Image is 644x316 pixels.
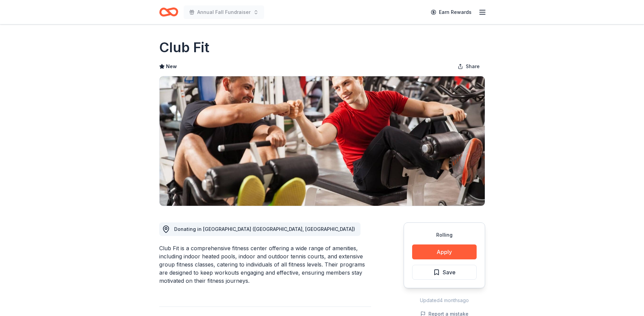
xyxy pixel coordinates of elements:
button: Apply [412,244,477,259]
span: Save [443,268,456,277]
div: Rolling [412,231,477,239]
span: Donating in [GEOGRAPHIC_DATA] ([GEOGRAPHIC_DATA], [GEOGRAPHIC_DATA]) [174,226,355,232]
span: New [166,62,177,71]
span: Annual Fall Fundraiser [197,8,251,16]
a: Earn Rewards [427,6,476,18]
h1: Club Fit [159,38,209,57]
button: Save [412,265,477,280]
button: Share [452,60,485,73]
img: Image for Club Fit [160,76,485,206]
span: Share [466,62,480,71]
button: Annual Fall Fundraiser [184,5,264,19]
div: Club Fit is a comprehensive fitness center offering a wide range of amenities, including indoor h... [159,244,371,285]
a: Home [159,4,178,20]
div: Updated 4 months ago [404,296,485,304]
